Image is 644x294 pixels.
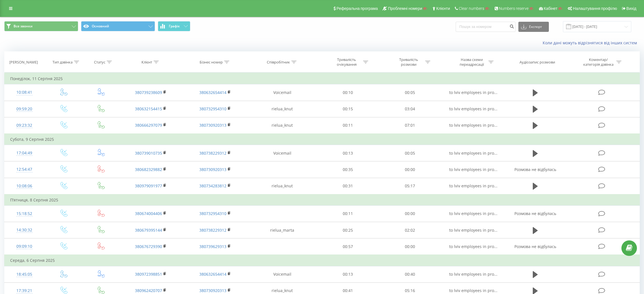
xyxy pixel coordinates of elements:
[14,24,32,28] span: Все звонки
[317,205,379,222] td: 00:11
[317,178,379,194] td: 00:31
[519,60,555,65] div: Аудіозапис розмови
[141,60,152,65] div: Клієнт
[626,6,636,11] span: Вихід
[543,40,640,45] a: Коли дані можуть відрізнятися вiд інших систем
[248,84,317,101] td: Voicemail
[436,6,450,11] span: Клієнти
[199,288,226,293] a: 380730920313
[379,84,441,101] td: 00:05
[81,21,155,31] button: Основний
[135,183,162,188] a: 380979091977
[199,227,226,233] a: 380738229312
[199,211,226,216] a: 380732954310
[199,244,226,249] a: 380739629313
[317,101,379,117] td: 00:15
[5,194,640,206] td: П’ятниця, 8 Серпня 2025
[135,227,162,233] a: 380679395144
[379,205,441,222] td: 00:00
[199,150,226,156] a: 380738229312
[10,225,38,236] div: 14:30:32
[267,60,290,65] div: Співробітник
[449,122,497,128] span: to lviv employees in pro...
[10,241,38,252] div: 09:09:10
[135,122,162,128] a: 380666297079
[10,120,38,131] div: 09:23:32
[459,6,484,11] span: Clear numbers
[514,167,556,172] span: Розмова не відбулась
[5,255,640,266] td: Середа, 6 Серпня 2025
[199,90,226,95] a: 380632654414
[449,271,497,277] span: to lviv employees in pro...
[248,145,317,161] td: Voicemail
[248,101,317,117] td: rielua_knut
[317,117,379,134] td: 00:11
[331,57,362,67] div: Тривалість очікування
[158,21,190,31] button: Графік
[135,288,162,293] a: 380962420707
[449,167,497,172] span: to lviv employees in pro...
[200,60,223,65] div: Бізнес номер
[4,21,78,31] button: Все звонки
[379,266,441,282] td: 00:40
[5,73,640,84] td: Понеділок, 11 Серпня 2025
[248,266,317,282] td: Voicemail
[514,211,556,216] span: Розмова не відбулась
[582,57,615,67] div: Коментар/категорія дзвінка
[10,208,38,219] div: 15:18:52
[379,238,441,255] td: 00:00
[379,117,441,134] td: 07:01
[388,6,422,11] span: Проблемні номери
[10,87,38,98] div: 10:08:41
[337,6,378,11] span: Реферальна програма
[317,161,379,178] td: 00:35
[449,211,497,216] span: to lviv employees in pro...
[94,60,105,65] div: Статус
[449,90,497,95] span: to lviv employees in pro...
[135,167,162,172] a: 380682329882
[248,117,317,134] td: rielua_knut
[5,134,640,145] td: Субота, 9 Серпня 2025
[457,57,487,67] div: Назва схеми переадресації
[518,22,549,32] button: Експорт
[10,269,38,280] div: 18:45:05
[135,271,162,277] a: 380972398851
[317,266,379,282] td: 00:13
[199,183,226,188] a: 380734283812
[10,104,38,115] div: 09:59:20
[135,106,162,111] a: 380632154415
[379,222,441,238] td: 02:02
[514,244,556,249] span: Розмова не відбулась
[379,178,441,194] td: 05:17
[317,222,379,238] td: 00:25
[379,161,441,178] td: 00:00
[499,6,529,11] span: Numbers reserve
[169,24,180,28] span: Графік
[10,164,38,175] div: 12:54:47
[449,227,497,233] span: to lviv employees in pro...
[135,211,162,216] a: 380674004406
[199,167,226,172] a: 380730920313
[449,106,497,111] span: to lviv employees in pro...
[449,244,497,249] span: to lviv employees in pro...
[199,106,226,111] a: 380732954310
[379,101,441,117] td: 03:04
[544,6,558,11] span: Кабінет
[449,288,497,293] span: to lviv employees in pro...
[379,145,441,161] td: 00:05
[248,222,317,238] td: rielua_marta
[456,22,516,32] input: Пошук за номером
[317,84,379,101] td: 00:10
[9,60,38,65] div: [PERSON_NAME]
[10,181,38,192] div: 10:08:06
[317,145,379,161] td: 00:13
[135,244,162,249] a: 380676729390
[317,238,379,255] td: 00:57
[53,60,73,65] div: Тип дзвінка
[449,183,497,188] span: to lviv employees in pro...
[573,6,617,11] span: Налаштування профілю
[135,150,162,156] a: 380739010735
[10,148,38,159] div: 17:04:49
[199,271,226,277] a: 380632654414
[135,90,162,95] a: 380739238609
